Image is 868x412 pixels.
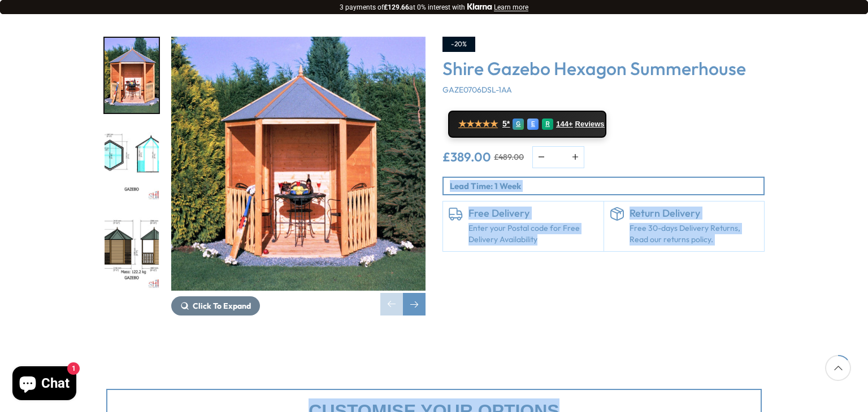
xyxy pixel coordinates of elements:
img: ShireGazebo_35df365f-5782-4d2a-b394-40fe0f8deb3c_200x200.jpg [105,38,159,113]
div: R [542,119,553,130]
button: Click To Expand [171,296,260,315]
a: Enter your Postal code for Free Delivery Availability [468,223,598,245]
div: -20% [442,37,475,52]
img: A5656Gazebo2020mmft_a9fa3a3a-7935-4de7-84ee-ade4ab379727_200x200.jpg [105,214,159,290]
div: Previous slide [380,293,403,315]
a: ★★★★★ 5* G E R 144+ Reviews [448,111,606,138]
p: Lead Time: 1 Week [450,180,763,192]
div: G [513,119,524,130]
p: Free 30-days Delivery Returns, Read our returns policy. [630,223,759,245]
img: A5656Gazebo2020internalmm_c8bbf1ce-2d67-4fa3-b2a0-1e2f5fc652c1_200x200.jpg [105,126,159,201]
div: 1 / 8 [103,37,160,114]
h6: Free Delivery [468,207,598,220]
div: E [527,119,539,130]
span: Click To Expand [193,301,251,311]
del: £489.00 [494,153,524,161]
div: 2 / 8 [103,125,160,203]
div: Next slide [403,293,426,315]
span: 144+ [556,120,572,129]
inbox-online-store-chat: Shopify online store chat [9,366,80,403]
h6: Return Delivery [630,207,759,220]
h3: Shire Gazebo Hexagon Summerhouse [442,58,765,79]
div: 1 / 8 [171,37,426,315]
ins: £389.00 [442,151,491,163]
div: 3 / 8 [103,213,160,291]
span: Reviews [575,120,605,129]
span: ★★★★★ [458,119,498,129]
img: Shire Gazebo Hexagon Summerhouse - Best Shed [171,37,426,291]
span: GAZE0706DSL-1AA [442,85,512,95]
